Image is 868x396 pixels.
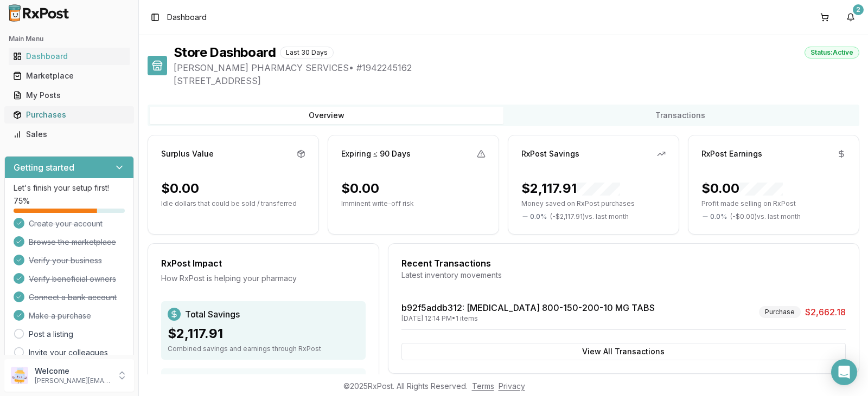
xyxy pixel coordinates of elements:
div: Status: Active [805,47,859,59]
button: View All Transactions [401,343,846,360]
img: RxPost Logo [4,4,74,22]
div: How RxPost is helping your pharmacy [161,273,366,284]
div: $2,117.91 [168,325,359,342]
span: Connect a bank account [29,292,117,303]
a: b92f5addb312: [MEDICAL_DATA] 800-150-200-10 MG TABS [401,302,655,313]
nav: breadcrumb [167,12,207,23]
div: Purchase [759,306,801,318]
div: Expiring ≤ 90 Days [341,148,411,159]
p: Let's finish your setup first! [14,183,125,193]
span: $2,662.18 [805,306,846,319]
span: Verify beneficial owners [29,274,116,284]
span: Make a purchase [29,310,91,321]
a: Marketplace [9,66,130,86]
button: Marketplace [4,67,134,85]
a: Privacy [499,381,525,391]
div: My Posts [13,90,125,101]
span: 75 % [14,196,30,206]
p: Profit made selling on RxPost [701,199,846,208]
div: RxPost Earnings [701,148,762,159]
button: My Posts [4,87,134,104]
div: RxPost Savings [521,148,579,159]
div: Last 30 Days [280,47,334,59]
button: Overview [150,107,503,124]
div: Open Intercom Messenger [831,359,857,385]
button: Dashboard [4,48,134,65]
h2: Main Menu [9,35,130,43]
div: Surplus Value [161,148,214,159]
button: Purchases [4,106,134,124]
div: [DATE] 12:14 PM • 1 items [401,314,655,323]
div: Recent Transactions [401,257,846,270]
span: [STREET_ADDRESS] [174,74,859,87]
div: $0.00 [341,180,379,197]
span: Total Savings [185,308,240,321]
div: Sales [13,129,125,140]
span: Browse the marketplace [29,237,116,248]
img: User avatar [11,367,28,384]
a: My Posts [9,86,130,105]
a: Invite your colleagues [29,347,108,358]
span: ( - $0.00 ) vs. last month [730,212,801,221]
p: Idle dollars that could be sold / transferred [161,199,305,208]
span: Verify your business [29,255,102,266]
h3: Getting started [14,161,74,174]
p: [PERSON_NAME][EMAIL_ADDRESS][DOMAIN_NAME] [35,376,110,385]
div: Purchases [13,109,125,120]
p: Money saved on RxPost purchases [521,199,666,208]
a: Post a listing [29,329,73,340]
a: Purchases [9,105,130,125]
div: Combined savings and earnings through RxPost [168,345,359,353]
span: 0.0 % [530,212,547,221]
h1: Store Dashboard [174,44,276,61]
span: 0.0 % [710,212,727,221]
div: $0.00 [161,180,199,197]
p: Imminent write-off risk [341,199,486,208]
p: Welcome [35,366,110,376]
button: Sales [4,126,134,143]
div: $2,117.91 [521,180,620,197]
span: ( - $2,117.91 ) vs. last month [550,212,629,221]
a: Terms [472,381,494,391]
div: Marketplace [13,70,125,81]
div: 2 [853,4,864,15]
div: Dashboard [13,51,125,62]
div: Latest inventory movements [401,270,846,281]
a: Dashboard [9,47,130,66]
span: [PERSON_NAME] PHARMACY SERVICES • # 1942245162 [174,61,859,74]
div: $0.00 [701,180,783,197]
div: RxPost Impact [161,257,366,270]
button: 2 [842,9,859,26]
button: Transactions [503,107,857,124]
a: Sales [9,125,130,144]
span: Create your account [29,218,103,229]
span: Dashboard [167,12,207,23]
